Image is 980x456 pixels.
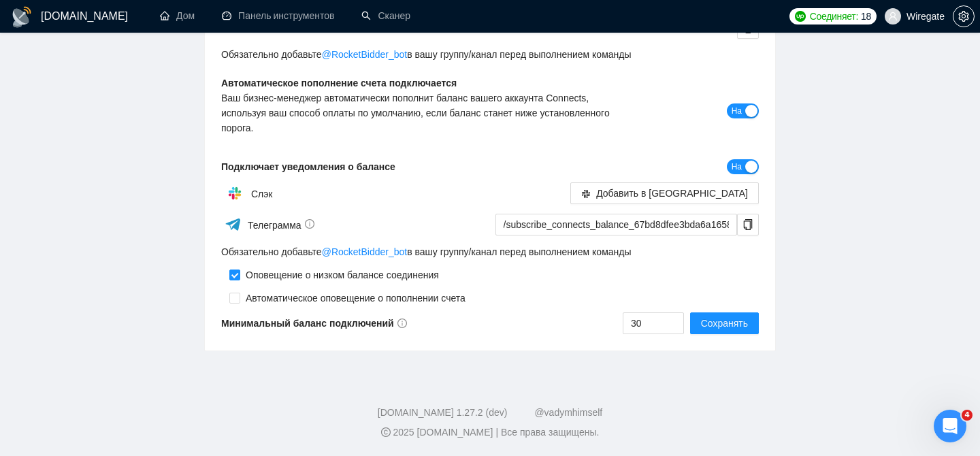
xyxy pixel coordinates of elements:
a: приборная панельПанель инструментов [222,10,334,22]
font: @ [322,246,331,257]
font: Ваш бизнес-менеджер автоматически пополнит баланс вашего аккаунта Connects, используя ваш способ ... [221,93,610,133]
span: авторское право [381,427,391,437]
a: @vadymhimself [534,407,602,418]
button: слабинаДобавить в [GEOGRAPHIC_DATA] [570,182,759,204]
span: пользователь [888,12,898,21]
a: параметр [953,11,975,22]
img: ww3wtPAAAAAElFTkSuQmCC [225,216,242,233]
iframe: Интерком-чат в режиме реального времени [934,410,966,442]
font: Оповещение о низком балансе соединения [246,270,439,280]
a: @RocketBidder_bot [322,244,408,259]
font: @ [322,49,331,60]
button: Сохранять [690,312,759,334]
img: hpQkSZIkSZIkSZIkSZIkSZIkSZIkSZIkSZIkSZIkSZIkSZIkSZIkSZIkSZIkSZIkSZIkSZIkSZIkSZIkSZIkSZIkSZIkSZIkS... [221,180,248,207]
font: Автоматическое пополнение счета подключается [221,78,457,88]
font: 4 [964,410,970,419]
font: 2025 [DOMAIN_NAME] | Все права защищены. [393,427,599,438]
font: RocketBidder_bot [331,246,407,257]
span: инфо-круг [397,319,407,328]
span: инфо-круг [305,219,314,229]
a: домДом [160,10,195,22]
font: Сохранять [701,318,748,329]
font: Подключает уведомления о балансе [221,161,395,172]
button: параметр [953,5,975,27]
font: Минимальный баланс подключений [221,318,394,329]
font: Обязательно добавьте [221,49,322,60]
font: Автоматическое оповещение о пополнении счета [246,293,465,304]
font: 18 [861,11,871,22]
span: копия [738,219,758,230]
font: На [732,106,742,116]
font: RocketBidder_bot [331,49,407,60]
a: [DOMAIN_NAME] 1.27.2 (dev) [378,407,508,418]
font: На [732,162,742,172]
a: @RocketBidder_bot [322,47,408,62]
img: логотип [11,6,33,28]
span: параметр [953,11,974,22]
font: в вашу группу/канал перед выполнением команды [407,49,631,60]
a: поискСканер [361,10,410,22]
font: Телеграмма [248,220,301,231]
img: upwork-logo.png [795,11,806,22]
font: в вашу группу/канал перед выполнением команды [407,246,631,257]
font: Добавить в [GEOGRAPHIC_DATA] [596,188,748,199]
font: Wiregate [906,12,945,22]
font: Обязательно добавьте [221,246,322,257]
font: [DOMAIN_NAME] [41,10,128,22]
font: Слэк [251,189,273,199]
span: слабина [581,189,591,199]
font: Соединяет: [810,11,858,22]
button: копия [737,214,759,235]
